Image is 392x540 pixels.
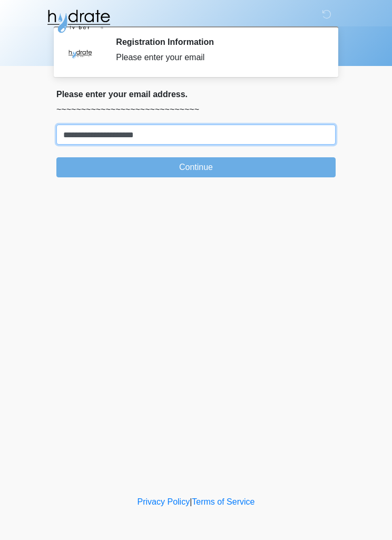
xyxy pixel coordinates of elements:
[138,497,190,506] a: Privacy Policy
[192,497,254,506] a: Terms of Service
[116,51,320,64] div: Please enter your email
[56,103,336,116] p: ~~~~~~~~~~~~~~~~~~~~~~~~~~~~~
[56,89,336,99] h2: Please enter your email address.
[56,157,336,177] button: Continue
[64,37,96,69] img: Agent Avatar
[46,8,111,34] img: Hydrate IV Bar - Glendale Logo
[190,497,192,506] a: |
